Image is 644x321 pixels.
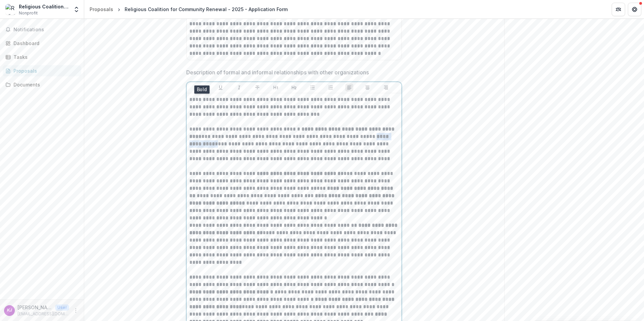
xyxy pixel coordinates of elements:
[13,40,76,47] div: Dashboard
[272,83,280,92] button: Heading 1
[87,4,116,14] a: Proposals
[612,3,625,16] button: Partners
[13,67,76,74] div: Proposals
[186,68,369,76] p: Description of formal and informal relationships with other organizations
[125,6,288,13] div: Religious Coalition for Community Renewal - 2025 - Application Form
[309,83,317,92] button: Bullet List
[217,83,225,92] button: Underline
[13,27,78,33] span: Notifications
[90,6,113,13] div: Proposals
[3,24,81,35] button: Notifications
[13,81,76,88] div: Documents
[235,83,243,92] button: Italicize
[72,307,80,315] button: More
[72,3,81,16] button: Open entity switcher
[363,83,372,92] button: Align Center
[19,3,69,10] div: Religious Coalition for Community Renewal
[382,83,390,92] button: Align Right
[55,305,69,311] p: User
[18,311,69,317] p: [EMAIL_ADDRESS][DOMAIN_NAME]
[5,4,16,15] img: Religious Coalition for Community Renewal
[87,4,290,14] nav: breadcrumb
[18,304,53,311] p: [PERSON_NAME]
[253,83,261,92] button: Strike
[3,65,81,76] a: Proposals
[7,308,12,313] div: Kevin Jones
[290,83,298,92] button: Heading 2
[13,53,76,61] div: Tasks
[628,3,641,16] button: Get Help
[3,38,81,49] a: Dashboard
[19,10,38,16] span: Nonprofit
[3,79,81,90] a: Documents
[327,83,335,92] button: Ordered List
[345,83,353,92] button: Align Left
[198,83,206,92] button: Bold
[3,51,81,63] a: Tasks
